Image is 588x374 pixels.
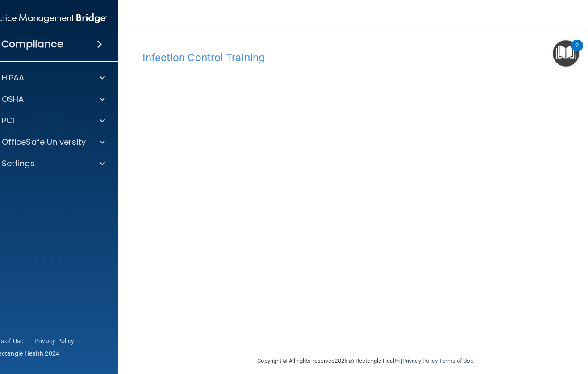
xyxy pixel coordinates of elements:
p: OSHA [2,94,24,105]
h4: Compliance [1,38,63,50]
p: OfficeSafe University [2,137,86,147]
p: HIPAA [2,72,25,83]
a: Privacy Policy [34,336,75,345]
iframe: Drift Widget Chat Controller [543,312,577,346]
a: Privacy Policy [402,357,438,364]
a: Terms of Use [439,357,473,364]
p: Settings [2,158,35,169]
button: Open Resource Center, 2 new notifications [553,40,579,67]
p: PCI [2,115,14,126]
div: 2 [575,46,579,57]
